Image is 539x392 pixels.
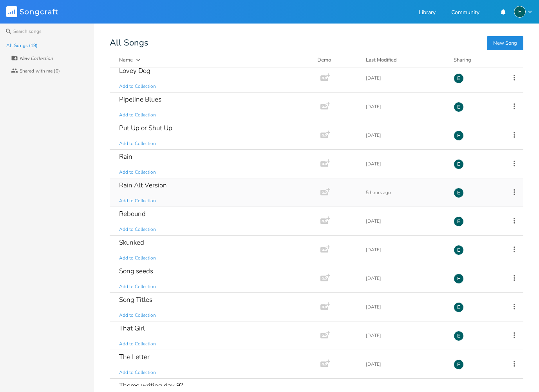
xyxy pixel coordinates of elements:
div: Song Titles [119,296,152,303]
span: Add to Collection [119,140,156,147]
span: Add to Collection [119,312,156,319]
div: Skunked [119,239,144,246]
div: easlakson [454,131,464,141]
div: easlakson [454,159,464,169]
div: The Letter [119,354,150,360]
div: Rain [119,153,132,160]
div: easlakson [454,302,464,312]
div: All Songs [110,39,523,47]
span: Add to Collection [119,83,156,90]
a: Library [419,10,436,16]
div: [DATE] [366,333,444,338]
div: [DATE] [366,305,444,309]
div: [DATE] [366,219,444,223]
span: Add to Collection [119,369,156,376]
span: Add to Collection [119,112,156,118]
div: [DATE] [366,76,444,80]
div: easlakson [454,245,464,255]
span: Add to Collection [119,255,156,261]
div: [DATE] [366,162,444,166]
button: Last Modified [366,56,444,64]
a: Community [451,10,479,16]
div: easlakson [454,331,464,341]
div: Demo [317,56,356,64]
button: New Song [487,36,523,50]
div: easlakson [514,6,526,18]
span: Add to Collection [119,341,156,347]
div: Lovey Dog [119,67,150,74]
div: Rebound [119,211,146,217]
div: easlakson [454,73,464,83]
div: easlakson [454,216,464,227]
div: Last Modified [366,56,397,64]
div: [DATE] [366,133,444,138]
div: All Songs (19) [6,43,38,48]
div: That Girl [119,325,145,332]
div: Pipeline Blues [119,96,161,103]
div: easlakson [454,274,464,284]
div: Put Up or Shut Up [119,125,172,131]
div: Rain Alt Version [119,182,167,189]
div: Song seeds [119,268,153,274]
div: New Collection [20,56,53,61]
div: [DATE] [366,362,444,367]
div: Name [119,56,133,64]
button: Name [119,56,308,64]
div: easlakson [454,188,464,198]
div: Sharing [454,56,501,64]
div: [DATE] [366,104,444,109]
button: E [514,6,533,18]
span: Add to Collection [119,169,156,176]
div: easlakson [454,359,464,370]
div: [DATE] [366,276,444,281]
span: Add to Collection [119,283,156,290]
span: Add to Collection [119,198,156,204]
span: Add to Collection [119,226,156,233]
div: easlakson [454,102,464,112]
div: Theme writing day 9? [119,382,183,389]
div: Shared with me (0) [20,69,60,73]
div: 5 hours ago [366,190,444,195]
div: [DATE] [366,247,444,252]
